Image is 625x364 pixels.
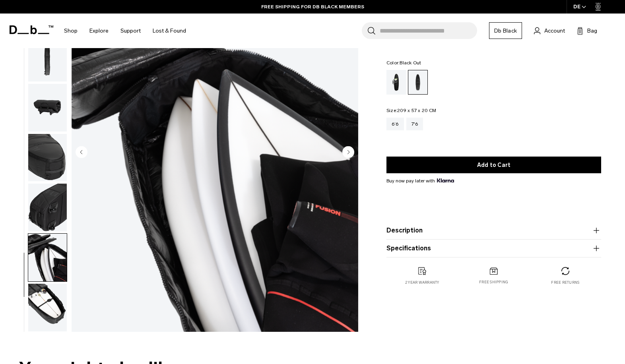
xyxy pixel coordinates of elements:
[551,280,579,285] p: Free returns
[406,118,423,130] a: 7'6
[28,284,67,331] img: Surf Pro Coffin 6'6 - 3-4 Boards
[479,279,508,285] p: Free shipping
[28,83,67,132] button: Surf Pro Coffin 6'6 - 3-4 Boards
[386,244,601,253] button: Specifications
[397,108,436,113] span: 209 x 57 x 20 CM
[386,157,601,173] button: Add to Cart
[386,177,454,184] span: Buy now pay later with
[28,233,67,282] button: Surf Pro Coffin 6'6 - 3-4 Boards
[28,84,67,132] img: Surf Pro Coffin 6'6 - 3-4 Boards
[405,280,439,285] p: 2 year warranty
[342,146,354,160] button: Next slide
[400,60,421,66] span: Black Out
[544,27,565,35] span: Account
[261,3,364,10] a: FREE SHIPPING FOR DB BLACK MEMBERS
[386,70,406,95] a: Db x New Amsterdam Surf Association
[153,17,186,45] a: Lost & Found
[28,134,67,182] img: Surf Pro Coffin 6'6 - 3-4 Boards
[89,17,109,45] a: Explore
[489,22,522,39] a: Db Black
[386,118,404,130] a: 6’6
[28,134,67,182] button: Surf Pro Coffin 6'6 - 3-4 Boards
[437,178,454,182] img: {"height" => 20, "alt" => "Klarna"}
[58,14,192,48] nav: Main Navigation
[120,17,141,45] a: Support
[408,70,428,95] a: Black Out
[64,17,78,45] a: Shop
[386,60,421,65] legend: Color:
[28,283,67,332] button: Surf Pro Coffin 6'6 - 3-4 Boards
[28,34,67,81] img: Surf Pro Coffin 6'6 - 3-4 Boards
[587,27,597,35] span: Bag
[28,184,67,231] img: Surf Pro Coffin 6'6 - 3-4 Boards
[386,108,436,113] legend: Size:
[28,234,67,281] img: Surf Pro Coffin 6'6 - 3-4 Boards
[76,146,87,160] button: Previous slide
[28,33,67,82] button: Surf Pro Coffin 6'6 - 3-4 Boards
[386,226,601,235] button: Description
[534,26,565,35] a: Account
[577,26,597,35] button: Bag
[28,183,67,232] button: Surf Pro Coffin 6'6 - 3-4 Boards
